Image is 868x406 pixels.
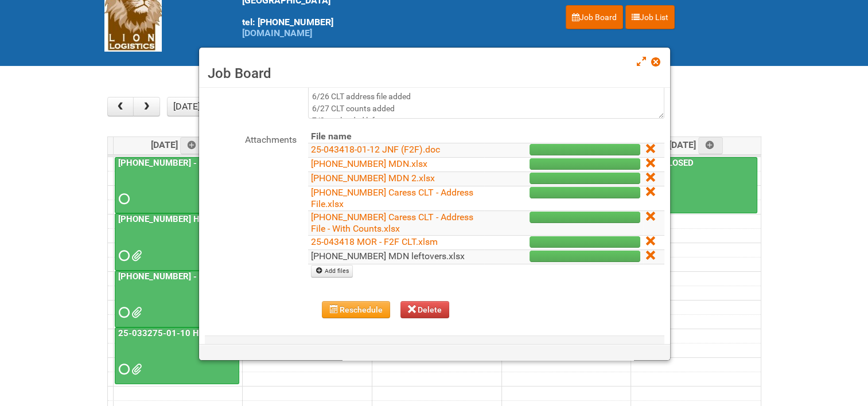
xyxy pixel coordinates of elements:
a: [PHONE_NUMBER] Hair Care Benchmark [116,214,278,224]
button: Reschedule [322,301,390,318]
a: [PHONE_NUMBER] MDN.xlsx [311,158,427,169]
a: Add an event [698,137,723,154]
span: Requested [119,309,127,317]
span: MDN 25-032856-01 MDN leftovers.xlsx MOR 25-032856-01.xlsm 25_032856_01_LABELS_LION.xlsx LPF 25-03... [131,252,139,260]
a: IPSOS CLOSED [632,157,757,214]
span: [DATE] [151,139,205,150]
span: 25-043418-01 MDN leftovers.xlsx 25-043418 MOR - F2F CLT.xlsm 25-043418-01 Caress CLT - Address Fi... [131,309,139,317]
span: 25-033275-01-10 MDN LEFTOVERS.xlsx 25-033275-01_LABELS_17Jun25 H&S C&U LION MAILING2.xlsx 25-0332... [131,365,139,373]
button: Delete [400,301,450,318]
a: [DOMAIN_NAME] [242,28,312,38]
span: [DATE] [669,139,723,150]
button: [DATE] [167,97,206,116]
h3: Job Board [208,65,661,82]
a: [PHONE_NUMBER] - [PERSON_NAME] Cup Landscape - Packing Day 4 [115,157,239,214]
a: [PHONE_NUMBER] Hair Care Benchmark [115,213,239,270]
a: 25-033275-01-10 H&S C&U Single Product Test MAILING2 (group 1010 only) [116,328,422,338]
a: 25-043418 MOR - F2F CLT.xlsm [311,236,438,247]
a: [PHONE_NUMBER] Caress CLT - Address File.xlsx [311,187,473,209]
a: [PHONE_NUMBER] MDN leftovers.xlsx [311,251,465,261]
a: Job List [625,5,675,29]
a: 25-033275-01-10 H&S C&U Single Product Test MAILING2 (group 1010 only) [115,327,239,384]
a: [PHONE_NUMBER] - [PERSON_NAME] Cup Landscape - Packing Day 4 [116,158,392,168]
span: Requested [119,252,127,260]
a: [PHONE_NUMBER] - Caress Bar Soap Seq Mon US HUT (CLT facilities) [115,271,239,327]
a: Add files [311,265,353,278]
a: [PHONE_NUMBER] MDN 2.xlsx [311,173,435,184]
a: 25-043418-01-12 JNF (F2F).doc [311,144,440,155]
a: [PHONE_NUMBER] Caress CLT - Address File - With Counts.xlsx [311,212,473,234]
th: File name [308,130,484,143]
span: Requested [119,365,127,373]
a: Job Board [566,5,623,29]
label: Attachments [205,130,297,147]
span: Requested [119,195,127,203]
a: [PHONE_NUMBER] - Caress Bar Soap Seq Mon US HUT (CLT facilities) [116,271,392,282]
a: Add an event [180,137,205,154]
